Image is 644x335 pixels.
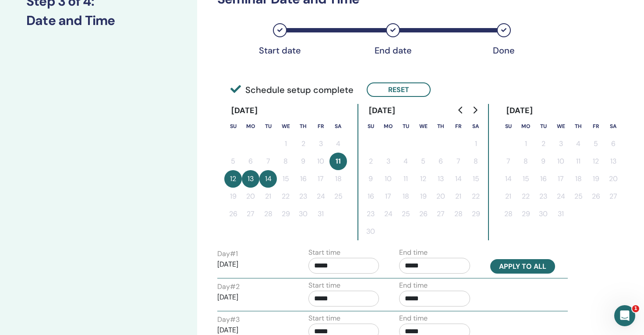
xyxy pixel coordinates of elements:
button: 23 [294,188,312,205]
button: 18 [329,170,347,188]
h3: Date and Time [26,13,171,29]
button: 24 [312,188,329,205]
button: 12 [587,153,605,170]
button: 26 [587,188,605,205]
button: 18 [570,170,587,188]
button: 31 [312,205,329,223]
button: Go to next month [468,101,482,119]
button: 11 [397,170,414,188]
th: Wednesday [277,118,294,135]
button: 5 [587,135,605,153]
button: 27 [605,188,622,205]
iframe: Intercom live chat [614,305,635,326]
button: 8 [277,153,294,170]
button: 4 [397,153,414,170]
button: 6 [242,153,259,170]
button: 25 [329,188,347,205]
button: 9 [294,153,312,170]
span: 1 [632,305,639,312]
button: 29 [467,205,485,223]
th: Friday [449,118,467,135]
button: 20 [242,188,259,205]
button: 2 [362,153,379,170]
button: 28 [449,205,467,223]
button: 11 [329,153,347,170]
label: Start time [308,313,340,324]
p: [DATE] [217,259,288,270]
button: 12 [224,170,242,188]
button: 24 [552,188,570,205]
th: Friday [587,118,605,135]
button: 8 [517,153,534,170]
label: Day # 2 [217,282,240,292]
button: 24 [379,205,397,223]
button: 15 [467,170,485,188]
button: 8 [467,153,485,170]
div: [DATE] [499,104,540,118]
th: Thursday [432,118,449,135]
th: Thursday [570,118,587,135]
button: 25 [570,188,587,205]
button: 13 [432,170,449,188]
button: 1 [277,135,294,153]
button: 6 [432,153,449,170]
button: 9 [362,170,379,188]
button: 20 [432,188,449,205]
button: 5 [414,153,432,170]
th: Wednesday [414,118,432,135]
button: 16 [294,170,312,188]
div: [DATE] [362,104,403,118]
button: 2 [294,135,312,153]
button: 14 [499,170,517,188]
button: 1 [517,135,534,153]
button: 26 [224,205,242,223]
button: 23 [362,205,379,223]
button: 16 [534,170,552,188]
button: 19 [414,188,432,205]
button: 19 [587,170,605,188]
label: End time [399,247,428,258]
button: 31 [552,205,570,223]
button: 17 [552,170,570,188]
th: Sunday [224,118,242,135]
label: Start time [308,247,340,258]
button: 7 [449,153,467,170]
th: Saturday [329,118,347,135]
button: 23 [534,188,552,205]
button: 21 [259,188,277,205]
label: Day # 3 [217,314,240,325]
button: 21 [449,188,467,205]
button: 7 [499,153,517,170]
th: Monday [379,118,397,135]
button: 2 [534,135,552,153]
th: Tuesday [534,118,552,135]
p: [DATE] [217,292,288,303]
th: Monday [517,118,534,135]
button: 19 [224,188,242,205]
th: Tuesday [259,118,277,135]
div: Start date [258,45,302,56]
label: End time [399,313,428,324]
button: 12 [414,170,432,188]
button: 30 [362,223,379,240]
th: Saturday [605,118,622,135]
button: 1 [467,135,485,153]
button: 25 [397,205,414,223]
label: Start time [308,280,340,291]
label: Day # 1 [217,249,238,259]
th: Wednesday [552,118,570,135]
span: Schedule setup complete [230,83,354,96]
button: 14 [449,170,467,188]
button: 10 [552,153,570,170]
button: 17 [379,188,397,205]
button: 10 [312,153,329,170]
th: Sunday [499,118,517,135]
button: 28 [499,205,517,223]
button: 27 [242,205,259,223]
button: 20 [605,170,622,188]
th: Thursday [294,118,312,135]
button: 17 [312,170,329,188]
button: Go to previous month [454,101,468,119]
button: 22 [467,188,485,205]
button: 15 [517,170,534,188]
